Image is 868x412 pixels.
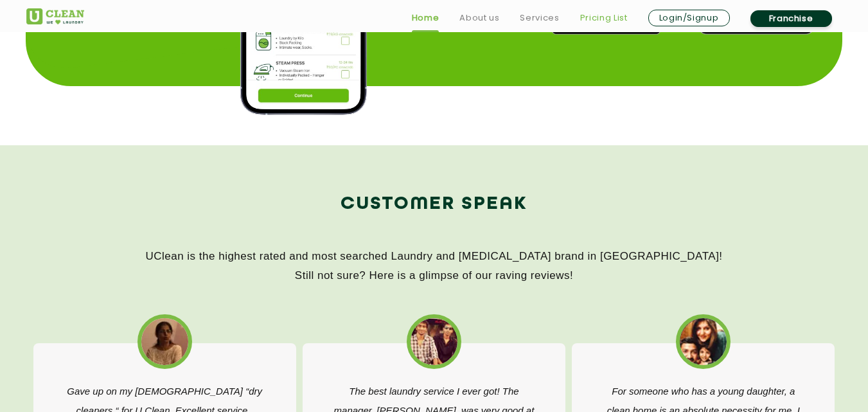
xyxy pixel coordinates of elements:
[680,318,727,365] img: affordable dry cleaning
[459,10,499,26] a: About us
[26,189,842,220] h2: Customer Speak
[580,10,628,26] a: Pricing List
[26,8,84,24] img: UClean Laundry and Dry Cleaning
[412,10,439,26] a: Home
[520,10,559,26] a: Services
[648,10,730,26] a: Login/Signup
[411,318,457,365] img: best dry cleaning near me
[750,10,832,27] a: Franchise
[141,318,188,365] img: best laundry nearme
[26,247,842,285] p: UClean is the highest rated and most searched Laundry and [MEDICAL_DATA] brand in [GEOGRAPHIC_DAT...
